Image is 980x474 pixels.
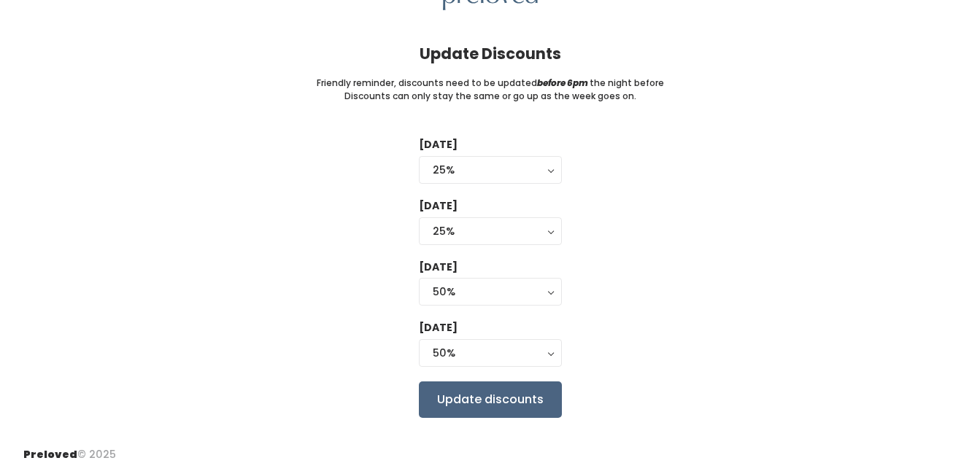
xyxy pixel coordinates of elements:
[433,284,548,300] div: 50%
[419,381,562,418] input: Update discounts
[433,223,548,239] div: 25%
[537,77,588,89] i: before 6pm
[433,345,548,361] div: 50%
[344,90,636,103] small: Discounts can only stay the same or go up as the week goes on.
[433,162,548,178] div: 25%
[23,447,77,462] span: Preloved
[419,260,458,275] label: [DATE]
[419,278,562,306] button: 50%
[419,320,458,335] label: [DATE]
[419,198,458,214] label: [DATE]
[419,217,562,245] button: 25%
[317,77,664,90] small: Friendly reminder, discounts need to be updated the night before
[419,339,562,367] button: 50%
[420,45,561,62] h4: Update Discounts
[23,435,116,462] div: © 2025
[419,156,562,184] button: 25%
[419,137,458,152] label: [DATE]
